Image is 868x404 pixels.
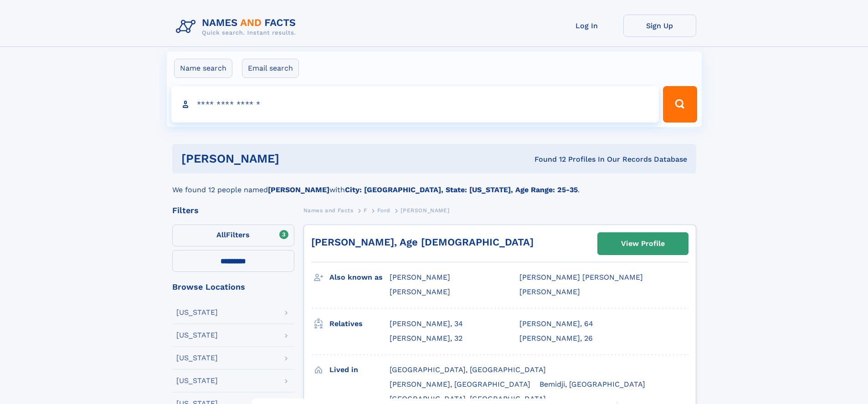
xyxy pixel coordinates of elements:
span: Bemidji, [GEOGRAPHIC_DATA] [539,380,645,389]
div: Browse Locations [172,283,294,291]
h3: Also known as [329,270,390,285]
span: Ford [377,207,390,214]
b: City: [GEOGRAPHIC_DATA], State: [US_STATE], Age Range: 25-35 [345,185,578,194]
span: [PERSON_NAME] [390,273,450,281]
span: [PERSON_NAME] [519,287,580,296]
span: [PERSON_NAME] [401,207,449,214]
span: [PERSON_NAME], [GEOGRAPHIC_DATA] [390,380,530,389]
div: Filters [172,206,294,215]
input: search input [171,86,659,123]
h1: [PERSON_NAME] [181,153,407,164]
img: Logo Names and Facts [172,15,303,39]
b: [PERSON_NAME] [268,185,329,194]
span: F [364,207,367,214]
div: [US_STATE] [176,354,218,362]
a: F [364,205,367,216]
label: Name search [174,59,232,78]
div: Found 12 Profiles In Our Records Database [407,154,687,164]
div: [US_STATE] [176,309,218,316]
a: Log In [550,15,623,37]
span: [GEOGRAPHIC_DATA], [GEOGRAPHIC_DATA] [390,365,546,374]
a: Names and Facts [303,205,354,216]
a: [PERSON_NAME], 26 [519,333,593,343]
a: Sign Up [623,15,696,37]
span: [PERSON_NAME] [PERSON_NAME] [519,273,643,281]
label: Email search [242,59,299,78]
h3: Lived in [329,362,390,378]
button: Search Button [663,86,697,123]
h3: Relatives [329,316,390,332]
span: [GEOGRAPHIC_DATA], [GEOGRAPHIC_DATA] [390,394,546,403]
a: [PERSON_NAME], 34 [390,319,463,329]
span: All [216,230,226,239]
a: [PERSON_NAME], 64 [519,319,593,329]
div: [US_STATE] [176,377,218,384]
a: [PERSON_NAME], Age [DEMOGRAPHIC_DATA] [311,236,534,248]
label: Filters [172,225,294,246]
span: [PERSON_NAME] [390,287,450,296]
div: [US_STATE] [176,332,218,339]
a: [PERSON_NAME], 32 [390,333,462,343]
div: View Profile [621,233,665,254]
a: View Profile [598,233,688,255]
a: Ford [377,205,390,216]
div: We found 12 people named with . [172,174,696,195]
